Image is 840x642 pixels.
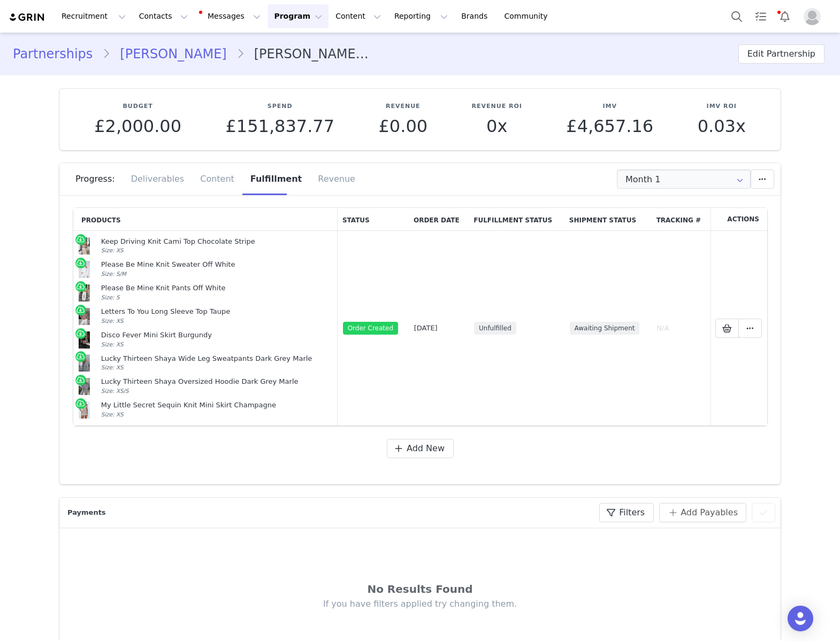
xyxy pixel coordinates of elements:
[101,284,332,293] div: Please Be Mine Knit Pants Off White
[698,102,746,111] p: IMV ROI
[242,163,310,195] div: Fulfillment
[804,8,821,25] img: placeholder-profile.jpg
[474,322,516,335] span: Unfulfilled
[409,231,469,426] td: [DATE]
[570,322,640,335] span: Awaiting Shipment
[455,4,497,28] a: Brands
[566,116,653,136] span: £4,657.16
[378,102,427,111] p: Revenue
[75,163,123,195] div: Progress:
[101,364,124,370] span: Size: XS
[619,506,645,519] span: Filters
[101,401,332,410] div: My Little Secret Sequin Knit Mini Skirt Champagne
[749,4,773,28] a: Tasks
[797,8,831,25] button: Profile
[725,4,749,28] button: Search
[788,606,813,631] div: Open Intercom Messenger
[566,102,653,111] p: IMV
[101,270,126,277] span: Size: S/M
[101,388,129,394] span: Size: XS/S
[101,247,124,253] span: Size: XS
[599,503,654,522] button: Filters
[617,169,751,189] input: Select
[192,163,242,195] div: Content
[13,44,102,64] a: Partnerships
[652,208,711,231] th: Tracking #
[101,331,332,340] div: Disco Fever Mini Skirt Burgundy
[79,261,90,278] img: 8YywtmLE.jpg
[133,4,194,28] button: Contacts
[123,163,193,195] div: Deliverables
[698,117,746,136] p: 0.03x
[101,237,332,246] div: Keep Driving Knit Cami Top Chocolate Stripe
[110,44,236,64] a: [PERSON_NAME]
[338,208,409,231] th: Status
[472,102,522,111] p: Revenue ROI
[469,208,564,231] th: Fulfillment Status
[738,44,824,64] button: Edit Partnership
[310,163,355,195] div: Revenue
[498,4,559,28] a: Community
[472,117,522,136] p: 0x
[387,439,454,458] button: Add New
[79,308,90,325] img: white-fox-letters-to-you-long-sleeve-top-taupe.9.04.25.05.jpg
[378,116,427,136] span: £0.00
[225,102,334,111] p: Spend
[9,12,46,22] img: grin logo
[79,378,90,395] img: white-fox-lucky-thirteen-shaya-oversized-hoodie-dark-grey-marle-lucky-thirteen-shaya-wide-leg-swe...
[94,102,181,111] p: Budget
[55,4,132,28] button: Recruitment
[343,322,398,335] span: Order Created
[101,260,332,269] div: Please Be Mine Knit Sweater Off White
[652,231,711,426] td: N/A
[91,581,749,597] div: No Results Found
[564,208,652,231] th: Shipment Status
[91,598,749,610] div: If you have filters applied try changing them.
[407,442,445,455] span: Add New
[65,507,111,518] div: Payments
[773,4,797,28] button: Notifications
[409,208,469,231] th: Order Date
[79,237,90,254] img: 541978402_18532700884048903_7223820055698372789_n.jpg
[388,4,454,28] button: Reporting
[79,354,90,372] img: white-fox-lucky-thirteen-shaya-singlet-hot-pink-lucky-thirteen-shaya-wide-leg-sweatpants-dark-gre...
[659,503,746,522] button: Add Payables
[101,411,124,417] span: Size: XS
[268,4,329,28] button: Program
[101,307,332,316] div: Letters To You Long Sleeve Top Taupe
[101,341,124,347] span: Size: XS
[73,208,338,231] th: Products
[225,116,334,136] span: £151,837.77
[79,284,90,301] img: alliepic_aaa4eea1-ef6f-46bf-8d09-789e90471205.jpg
[711,208,768,231] th: Actions
[79,401,90,419] img: MyLittleSecretSequinKnitMiniSkirtChampagne_18_03_25_6.jpg
[94,116,181,136] span: £2,000.00
[79,331,90,349] img: white-fox-disco-fever-mini-skirt-burgundy-20.8.25-01_88c062b0-d8ee-426e-bde2-3aca59100e8e.jpg
[329,4,387,28] button: Content
[101,377,332,386] div: Lucky Thirteen Shaya Oversized Hoodie Dark Grey Marle
[101,318,124,324] span: Size: XS
[101,294,120,300] span: Size: S
[195,4,267,28] button: Messages
[101,354,332,363] div: Lucky Thirteen Shaya Wide Leg Sweatpants Dark Grey Marle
